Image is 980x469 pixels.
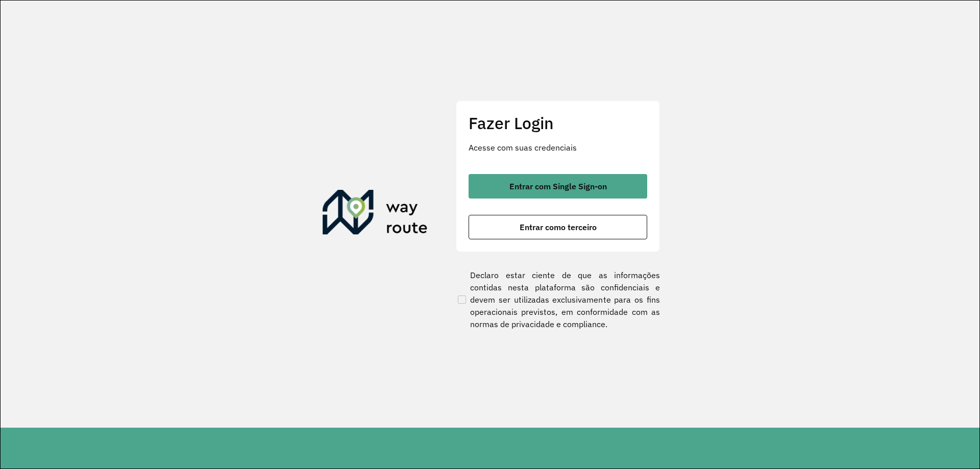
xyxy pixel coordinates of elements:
button: button [469,174,647,199]
h2: Fazer Login [469,113,647,133]
p: Acesse com suas credenciais [469,141,647,154]
label: Declaro estar ciente de que as informações contidas nesta plataforma são confidenciais e devem se... [456,269,660,330]
span: Entrar como terceiro [520,223,597,231]
button: button [469,215,647,239]
img: Roteirizador AmbevTech [323,190,428,239]
span: Entrar com Single Sign-on [509,182,607,190]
